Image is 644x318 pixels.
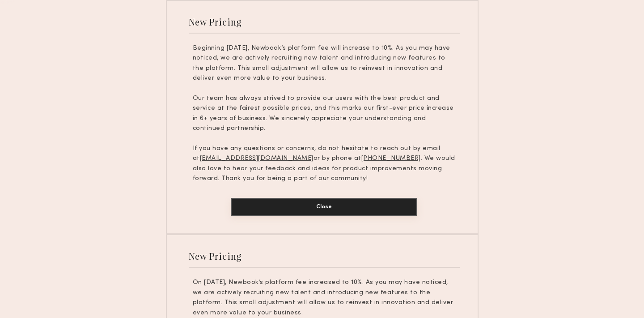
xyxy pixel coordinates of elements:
div: New Pricing [189,16,242,28]
p: On [DATE], Newbook’s platform fee increased to 10%. As you may have noticed, we are actively recr... [193,278,456,318]
u: [EMAIL_ADDRESS][DOMAIN_NAME] [200,155,314,161]
p: If you have any questions or concerns, do not hesitate to reach out by email at or by phone at . ... [193,144,456,184]
div: New Pricing [189,250,242,262]
u: [PHONE_NUMBER] [361,155,421,161]
button: Close [231,198,417,216]
p: Beginning [DATE], Newbook’s platform fee will increase to 10%. As you may have noticed, we are ac... [193,43,456,84]
p: Our team has always strived to provide our users with the best product and service at the fairest... [193,94,456,134]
